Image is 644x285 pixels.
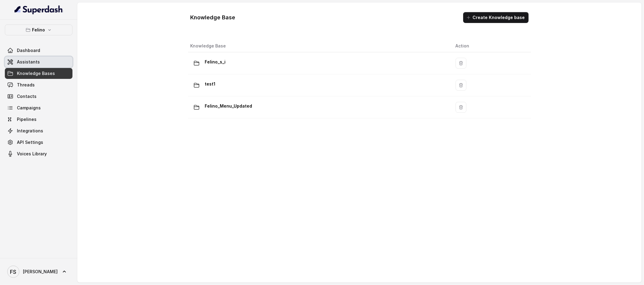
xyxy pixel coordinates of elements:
[32,26,45,34] p: Felino
[17,105,41,111] span: Campaigns
[205,101,252,111] p: Felino_Menu_Updated
[5,137,72,148] a: API Settings
[5,148,72,159] a: Voices Library
[5,102,72,113] a: Campaigns
[451,40,531,52] th: Action
[17,139,43,145] span: API Settings
[463,12,529,23] button: Create Knowledge base
[17,116,37,122] span: Pipelines
[17,128,43,134] span: Integrations
[17,82,35,88] span: Threads
[5,263,72,280] a: [PERSON_NAME]
[17,47,40,53] span: Dashboard
[5,45,72,56] a: Dashboard
[188,40,451,52] th: Knowledge Base
[205,79,216,89] p: test1
[17,93,37,99] span: Contacts
[17,59,40,65] span: Assistants
[10,269,17,275] text: FS
[191,13,235,22] h1: Knowledge Base
[5,91,72,102] a: Contacts
[5,125,72,136] a: Integrations
[5,57,72,67] a: Assistants
[14,5,63,15] img: light.svg
[17,151,47,157] span: Voices Library
[5,24,72,35] button: Felino
[5,68,72,79] a: Knowledge Bases
[23,269,58,275] span: [PERSON_NAME]
[5,114,72,125] a: Pipelines
[5,79,72,90] a: Threads
[17,70,55,76] span: Knowledge Bases
[205,57,226,67] p: Felino_s_i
